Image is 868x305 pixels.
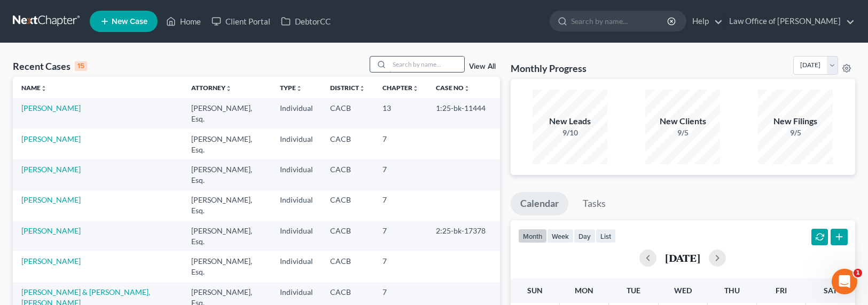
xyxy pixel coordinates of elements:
a: Districtunfold_more [330,84,365,92]
span: New Case [112,18,147,26]
a: Attorneyunfold_more [191,84,232,92]
a: DebtorCC [276,12,336,31]
i: unfold_more [296,85,302,92]
i: unfold_more [359,85,365,92]
td: [PERSON_NAME], Esq. [183,98,271,129]
a: [PERSON_NAME] [21,165,81,174]
h3: Monthly Progress [511,62,587,75]
i: unfold_more [464,85,470,92]
td: 2:25-bk-17378 [427,221,500,251]
td: Individual [271,190,322,221]
span: 1 [854,269,862,277]
a: Law Office of [PERSON_NAME] [724,12,855,31]
input: Search by name... [571,11,669,31]
div: New Leads [533,115,607,127]
td: 1:25-bk-11444 [427,98,500,129]
i: unfold_more [41,85,47,92]
div: 9/5 [758,127,833,138]
td: CACB [322,159,374,190]
a: [PERSON_NAME] [21,134,81,143]
a: [PERSON_NAME] [21,226,81,235]
a: Chapterunfold_more [382,84,419,92]
span: Sun [527,286,543,295]
td: 7 [374,251,427,282]
span: Thu [724,286,740,295]
div: 15 [75,61,87,71]
a: Calendar [511,192,568,215]
a: Typeunfold_more [280,84,302,92]
button: day [574,229,596,243]
a: Tasks [573,192,615,215]
td: Individual [271,251,322,282]
span: Tue [627,286,640,295]
a: [PERSON_NAME] [21,195,81,204]
a: Help [687,12,723,31]
button: list [596,229,616,243]
td: [PERSON_NAME], Esq. [183,251,271,282]
td: CACB [322,251,374,282]
a: Home [161,12,206,31]
span: Fri [776,286,787,295]
td: CACB [322,129,374,159]
div: Recent Cases [13,60,87,73]
td: [PERSON_NAME], Esq. [183,221,271,251]
td: Individual [271,221,322,251]
td: CACB [322,221,374,251]
div: 9/5 [645,127,720,138]
div: New Filings [758,115,833,127]
a: [PERSON_NAME] [21,103,81,113]
span: Mon [575,286,593,295]
td: [PERSON_NAME], Esq. [183,190,271,221]
i: unfold_more [412,85,419,92]
a: Case Nounfold_more [436,84,470,92]
iframe: Intercom live chat [832,269,857,294]
i: unfold_more [225,85,232,92]
td: CACB [322,98,374,129]
h2: [DATE] [665,252,700,263]
td: Individual [271,129,322,159]
td: 7 [374,129,427,159]
td: 7 [374,221,427,251]
input: Search by name... [389,57,464,72]
div: 9/10 [533,127,607,138]
a: Client Portal [206,12,276,31]
td: [PERSON_NAME], Esq. [183,159,271,190]
td: [PERSON_NAME], Esq. [183,129,271,159]
span: Sat [824,286,837,295]
td: Individual [271,98,322,129]
a: View All [469,63,496,70]
a: [PERSON_NAME] [21,256,81,266]
a: Nameunfold_more [21,84,47,92]
td: 13 [374,98,427,129]
td: 7 [374,159,427,190]
button: month [518,229,547,243]
button: week [547,229,574,243]
td: 7 [374,190,427,221]
td: CACB [322,190,374,221]
div: New Clients [645,115,720,127]
span: Wed [674,286,692,295]
td: Individual [271,159,322,190]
